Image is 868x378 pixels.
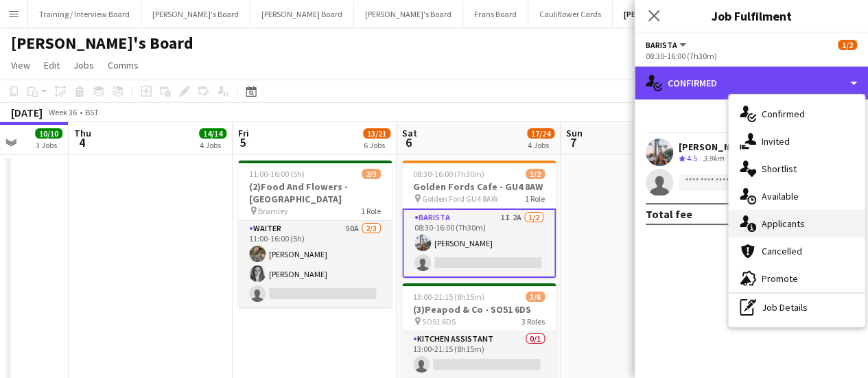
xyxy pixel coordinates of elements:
div: Total fee [646,207,692,221]
span: 2/3 [362,169,381,179]
app-card-role: Kitchen Assistant0/113:00-21:15 (8h15m) [402,331,556,378]
span: 4.5 [687,153,697,163]
h3: (3)Peapod & Co - SO51 6DS [402,303,556,316]
div: 3.9km [700,153,727,165]
app-card-role: Barista1I2A1/208:30-16:00 (7h30m)[PERSON_NAME] [402,209,556,278]
span: Invited [762,135,790,147]
span: Sat [402,127,417,139]
span: 08:30-16:00 (7h30m) [413,169,484,179]
span: 1/2 [526,169,545,179]
h3: Job Fulfilment [635,7,868,25]
span: Available [762,190,799,202]
app-job-card: 11:00-16:00 (5h)2/3(2)Food And Flowers - [GEOGRAPHIC_DATA] Bramley1 RoleWaiter50A2/311:00-16:00 (... [238,161,392,307]
div: 4 Jobs [528,140,554,150]
span: 3 Roles [521,316,545,327]
span: 11:00-16:00 (5h) [249,169,305,179]
span: Edit [44,59,60,71]
div: Job Details [729,294,865,321]
h3: Golden Fords Cafe - GU4 8AW [402,180,556,193]
app-job-card: 08:30-16:00 (7h30m)1/2Golden Fords Cafe - GU4 8AW Golden Ford GU4 8AW1 RoleBarista1I2A1/208:30-16... [402,161,556,278]
button: [PERSON_NAME] Board [250,1,354,27]
div: BST [85,107,99,117]
span: Barista [646,40,677,50]
span: 14/14 [199,128,226,139]
div: 6 Jobs [364,140,390,150]
div: [DATE] [11,106,43,119]
span: Shortlist [762,163,797,175]
div: 08:30-16:00 (7h30m) [646,51,857,61]
div: [PERSON_NAME] [679,141,765,153]
h1: [PERSON_NAME]'s Board [11,33,193,54]
div: 4 Jobs [200,140,226,150]
span: 13:00-21:15 (8h15m) [413,292,484,302]
span: Cancelled [762,245,802,257]
span: View [11,59,30,71]
span: Comms [108,59,139,71]
app-card-role: Waiter50A2/311:00-16:00 (5h)[PERSON_NAME][PERSON_NAME] [238,221,392,307]
a: Comms [102,56,144,74]
span: Thu [74,127,91,139]
span: 10/10 [35,128,62,139]
span: SO51 6DS [422,316,456,327]
a: Jobs [68,56,99,74]
span: 4 [72,134,91,150]
span: 3/6 [526,292,545,302]
button: Training / Interview Board [28,1,141,27]
span: 5 [236,134,249,150]
span: 7 [564,134,583,150]
span: Applicants [762,217,805,230]
span: Bramley [258,206,288,216]
button: [PERSON_NAME]'s Board [354,1,463,27]
span: Fri [238,127,249,139]
span: Promote [762,272,798,285]
span: Confirmed [762,108,805,120]
button: [PERSON_NAME]'s Board [141,1,250,27]
button: Frans Board [463,1,528,27]
span: Sun [566,127,583,139]
button: [PERSON_NAME]'s Board [613,1,725,27]
span: 17/24 [527,128,554,139]
a: Edit [38,56,65,74]
span: Jobs [73,59,94,71]
div: 3 Jobs [36,140,62,150]
div: Confirmed [635,67,868,99]
span: 1 Role [361,206,381,216]
span: Week 36 [45,107,80,117]
button: Cauliflower Cards [528,1,613,27]
span: Golden Ford GU4 8AW [422,193,497,204]
span: 6 [400,134,417,150]
h3: (2)Food And Flowers - [GEOGRAPHIC_DATA] [238,180,392,205]
span: 1 Role [525,193,545,204]
span: 13/21 [363,128,390,139]
a: View [5,56,36,74]
span: 1/2 [838,40,857,50]
button: Barista [646,40,688,50]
